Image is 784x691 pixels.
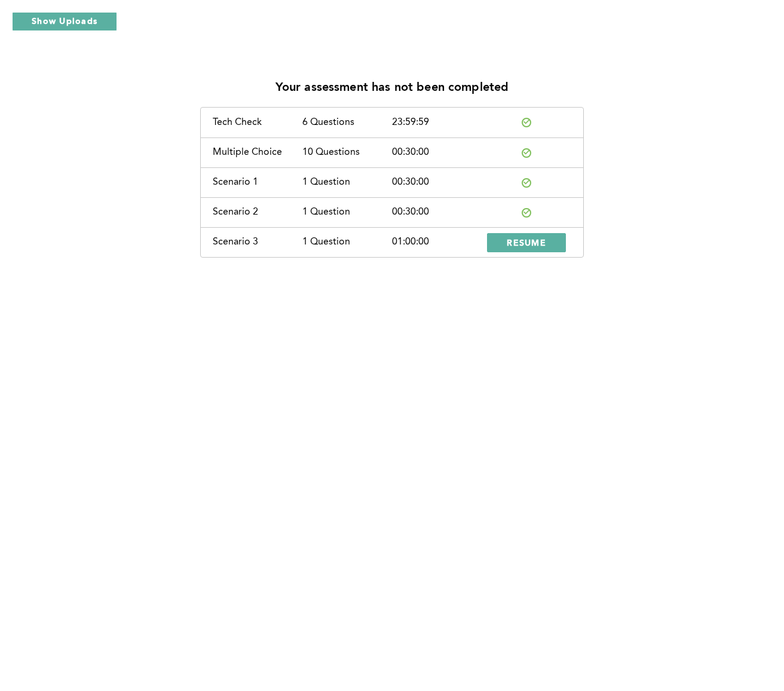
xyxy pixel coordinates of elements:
div: 00:30:00 [392,177,482,188]
div: 23:59:59 [392,117,482,128]
div: 1 Question [302,177,392,188]
button: Show Uploads [12,12,117,31]
p: Your assessment has not been completed [275,81,509,95]
div: Multiple Choice [213,147,302,158]
div: Scenario 2 [213,207,302,218]
div: 00:30:00 [392,147,482,158]
div: 1 Question [302,207,392,218]
span: RESUME [507,237,546,248]
div: 10 Questions [302,147,392,158]
div: 00:30:00 [392,207,482,218]
button: RESUME [487,233,566,252]
div: 6 Questions [302,117,392,128]
div: Scenario 3 [213,237,302,247]
div: Tech Check [213,117,302,128]
div: 01:00:00 [392,237,482,247]
div: Scenario 1 [213,177,302,188]
div: 1 Question [302,237,392,247]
